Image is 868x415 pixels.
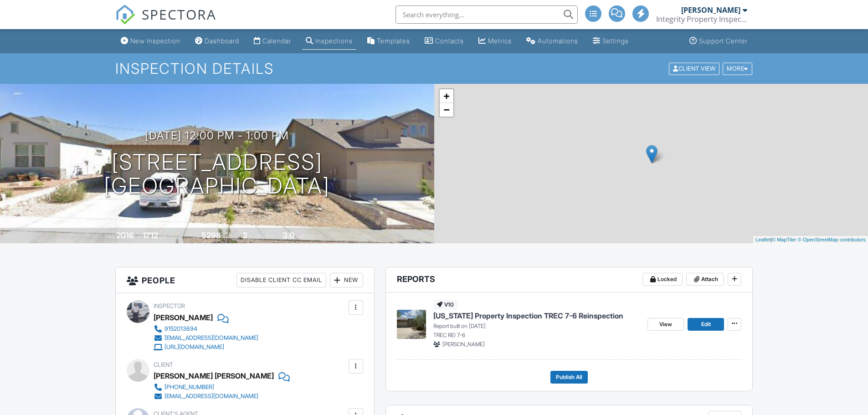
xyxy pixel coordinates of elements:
div: New Inspection [130,37,180,45]
a: Dashboard [191,33,243,50]
div: 2016 [116,231,134,240]
h3: People [116,267,374,293]
a: Settings [589,33,632,50]
span: bedrooms [249,233,274,240]
div: Disable Client CC Email [236,273,326,287]
span: sq. ft. [159,233,172,240]
a: © OpenStreetMap contributors [798,237,866,242]
div: Inspections [315,37,353,45]
a: Automations (Advanced) [523,33,582,50]
div: [PERSON_NAME] [PERSON_NAME] [154,369,274,383]
div: Dashboard [205,37,239,45]
a: Inspections [302,33,356,50]
img: The Best Home Inspection Software - Spectora [115,5,135,25]
span: bathrooms [296,233,322,240]
a: Templates [364,33,414,50]
span: Lot Size [181,233,200,240]
span: sq.ft. [222,233,234,240]
a: [URL][DOMAIN_NAME] [154,343,258,352]
span: Built [105,233,115,240]
div: [EMAIL_ADDRESS][DOMAIN_NAME] [164,334,258,342]
div: | [753,236,868,244]
div: 5298 [201,231,221,240]
a: © MapTiler [772,237,796,242]
a: SPECTORA [115,12,216,31]
a: Support Center [686,33,751,50]
div: 3 [242,231,247,240]
a: Contacts [421,33,467,50]
div: Contacts [435,37,464,45]
div: More [723,62,752,75]
a: 9152013694 [154,324,258,333]
div: [PERSON_NAME] [154,311,213,324]
div: New [330,273,363,287]
div: [PERSON_NAME] [681,5,740,15]
a: Client View [668,65,722,72]
div: Automations [538,37,578,45]
div: 1712 [143,231,158,240]
a: Zoom in [440,89,453,103]
span: Client [154,361,173,368]
div: [URL][DOMAIN_NAME] [164,343,224,351]
div: 3.0 [282,231,294,240]
div: Integrity Property Inspections [656,15,747,24]
div: Metrics [488,37,512,45]
div: Templates [377,37,410,45]
div: [EMAIL_ADDRESS][DOMAIN_NAME] [164,393,258,400]
a: [EMAIL_ADDRESS][DOMAIN_NAME] [154,333,258,343]
div: Support Center [699,37,748,45]
div: [PHONE_NUMBER] [164,384,214,391]
a: Calendar [250,33,295,50]
span: Inspector [154,302,185,309]
input: Search everything... [395,5,578,24]
div: Client View [669,62,719,75]
a: New Inspection [117,33,184,50]
a: [PHONE_NUMBER] [154,383,282,392]
a: Metrics [475,33,515,50]
h3: [DATE] 12:00 pm - 1:00 pm [145,129,289,142]
a: Zoom out [440,103,453,117]
div: Settings [602,37,629,45]
a: Leaflet [755,237,770,242]
span: SPECTORA [142,5,216,24]
h1: Inspection Details [115,61,753,77]
div: 9152013694 [164,325,197,333]
h1: [STREET_ADDRESS] [GEOGRAPHIC_DATA] [104,150,330,199]
div: Calendar [262,37,291,45]
a: [EMAIL_ADDRESS][DOMAIN_NAME] [154,392,282,401]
